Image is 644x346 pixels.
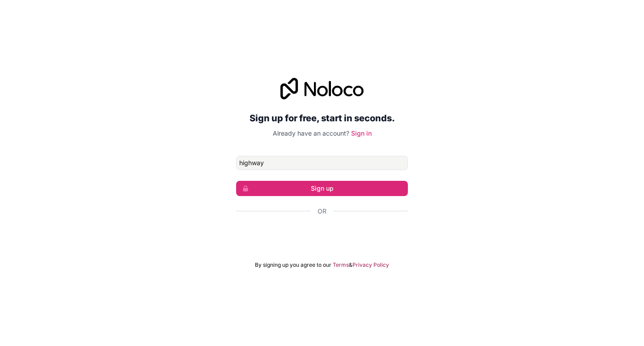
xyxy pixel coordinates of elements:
[352,261,389,269] a: Privacy Policy
[349,261,352,269] span: &
[236,156,408,170] input: Email address
[273,129,349,137] span: Already have an account?
[333,261,349,269] a: Terms
[232,226,412,245] iframe: Button na Mag-sign in gamit ang Google
[255,261,331,269] span: By signing up you agree to our
[236,181,408,196] button: Sign up
[236,110,408,126] h2: Sign up for free, start in seconds.
[318,207,326,216] span: Or
[351,129,372,137] a: Sign in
